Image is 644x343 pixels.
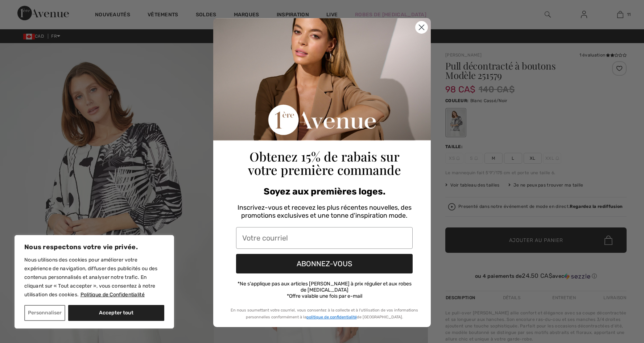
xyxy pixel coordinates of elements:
a: Politique de Confidentialité [80,291,145,298]
span: *Offre valable une fois par e-mail [287,293,362,299]
input: Votre courriel [236,227,413,249]
span: Soyez aux premières loges. [264,186,385,197]
span: En nous soumettant votre courriel, vous consentez à la collecte et à l'utilisation de vos informa... [231,308,418,319]
button: ABONNEZ-VOUS [236,254,413,273]
a: politique de confidentialité [306,315,357,319]
span: Inscrivez-vous et recevez les plus récentes nouvelles, des promotions exclusives et une tonne d'i... [238,204,412,219]
div: Nous respectons votre vie privée. [15,235,174,329]
span: *Ne s'applique pas aux articles [PERSON_NAME] à prix régulier et aux robes de [MEDICAL_DATA] [238,281,412,293]
p: Nous respectons votre vie privée. [24,243,164,251]
button: Personnaliser [24,305,65,321]
span: Obtenez 15% de rabais sur votre première commande [248,148,401,178]
button: Close dialog [415,21,428,34]
button: Accepter tout [68,305,164,321]
p: Nous utilisons des cookies pour améliorer votre expérience de navigation, diffuser des publicités... [24,256,164,299]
